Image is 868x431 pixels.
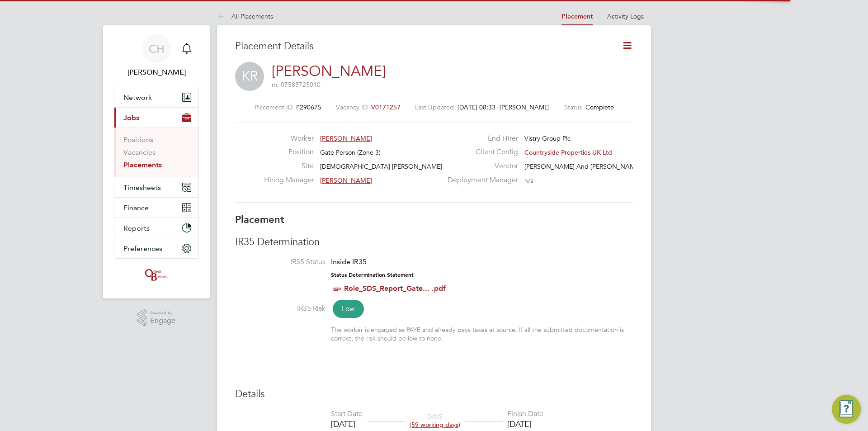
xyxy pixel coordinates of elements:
a: Vacancies [123,148,156,156]
label: Worker [264,134,314,143]
a: Positions [123,135,153,144]
label: Position [264,147,314,157]
div: [DATE] [507,419,543,429]
a: Placements [123,161,162,169]
span: Reports [123,224,150,232]
span: CH [149,43,165,55]
button: Timesheets [114,177,198,197]
label: Status [564,103,582,111]
span: n/a [524,176,533,185]
div: Finish Date [507,409,543,419]
a: [PERSON_NAME] [272,62,386,80]
span: Complete [585,103,614,111]
span: [DEMOGRAPHIC_DATA] [PERSON_NAME][GEOGRAPHIC_DATA] [320,162,507,171]
span: Jobs [123,114,139,122]
button: Finance [114,198,198,218]
span: Engage [150,317,175,325]
span: Vistry Group Plc [524,134,571,142]
img: oneillandbrennan-logo-retina.png [143,268,170,282]
a: Go to home page [114,268,199,282]
span: Network [123,93,152,102]
span: [PERSON_NAME] [320,134,372,142]
div: Jobs [114,128,198,177]
span: [DATE] 08:33 - [458,103,500,111]
span: m: 07585725010 [272,81,321,89]
label: Vacancy ID [336,103,368,111]
label: Last Updated [415,103,454,111]
a: Placement [561,13,593,20]
span: V0171257 [371,103,401,111]
a: Powered byEngage [137,309,176,327]
div: Start Date [331,409,363,419]
button: Jobs [114,108,198,128]
span: Inside IR35 [331,257,367,266]
label: End Hirer [442,134,518,143]
strong: Status Determination Statement [331,272,414,278]
span: (59 working days) [410,421,460,429]
button: Preferences [114,238,198,258]
span: Preferences [123,244,162,253]
div: The worker is engaged as PAYE and already pays taxes at source. If all the submitted documentatio... [331,326,633,342]
span: [PERSON_NAME] And [PERSON_NAME] Construction Li… [524,162,692,171]
label: Client Config [442,147,518,157]
span: Timesheets [123,183,161,192]
label: IR35 Status [235,257,325,267]
h3: IR35 Determination [235,236,633,249]
span: Finance [123,204,149,212]
span: KR [235,62,264,91]
a: Role_SDS_Report_Gate... .pdf [344,284,446,293]
a: All Placements [217,12,273,20]
div: [DATE] [331,419,363,429]
button: Engage Resource Center [832,395,861,424]
nav: Main navigation [103,25,210,298]
label: IR35 Risk [235,304,325,313]
span: [PERSON_NAME] [500,103,550,111]
label: Deployment Manager [442,175,518,185]
span: Countryside Properties UK Ltd [524,148,612,156]
label: Hiring Manager [264,175,314,185]
div: DAYS [405,412,465,429]
span: Gate Person (Zone 3) [320,148,381,156]
b: Placement [235,213,284,226]
span: Ciaran Hoey [114,67,199,78]
span: Powered by [150,309,175,317]
label: Site [264,161,314,171]
h3: Placement Details [235,40,608,53]
a: CH[PERSON_NAME] [114,34,199,78]
button: Reports [114,218,198,238]
span: [PERSON_NAME] [320,176,372,185]
button: Network [114,87,198,107]
label: Placement ID [255,103,292,111]
span: P290675 [296,103,321,111]
h3: Details [235,388,633,401]
span: Low [333,300,364,318]
label: Vendor [442,161,518,171]
a: Activity Logs [607,12,644,20]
